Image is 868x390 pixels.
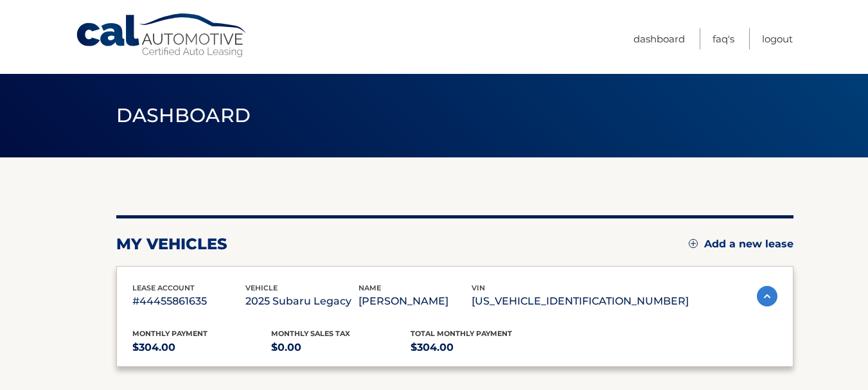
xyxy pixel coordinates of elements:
[116,235,227,254] h2: my vehicles
[713,28,734,49] a: FAQ's
[411,329,512,338] span: Total Monthly Payment
[689,238,793,251] a: Add a new lease
[359,283,381,292] span: name
[689,239,698,248] img: add.svg
[757,286,777,306] img: accordion-active.svg
[472,283,485,292] span: vin
[132,292,245,310] p: #44455861635
[411,339,550,357] p: $304.00
[116,103,251,127] span: Dashboard
[245,283,278,292] span: vehicle
[132,283,195,292] span: lease account
[762,28,793,49] a: Logout
[472,292,689,310] p: [US_VEHICLE_IDENTIFICATION_NUMBER]
[359,292,472,310] p: [PERSON_NAME]
[245,292,359,310] p: 2025 Subaru Legacy
[633,28,685,49] a: Dashboard
[271,329,350,338] span: Monthly sales Tax
[75,13,249,58] a: Cal Automotive
[132,339,272,357] p: $304.00
[132,329,208,338] span: Monthly Payment
[271,339,411,357] p: $0.00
